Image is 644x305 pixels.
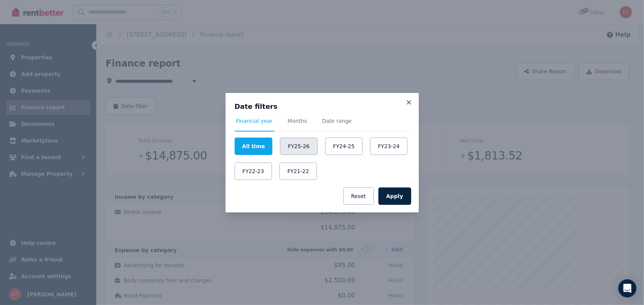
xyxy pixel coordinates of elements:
[288,117,307,125] span: Months
[280,138,317,155] button: FY25-26
[618,279,636,297] div: Open Intercom Messenger
[236,117,273,125] span: Financial year
[370,138,407,155] button: FY23-24
[235,138,273,155] button: All time
[280,163,317,180] button: FY21-22
[235,102,410,111] h3: Date filters
[378,187,411,205] button: Apply
[325,138,363,155] button: FY24-25
[343,187,374,205] button: Reset
[322,117,352,125] span: Date range
[235,117,410,132] nav: Tabs
[235,163,272,180] button: FY22-23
